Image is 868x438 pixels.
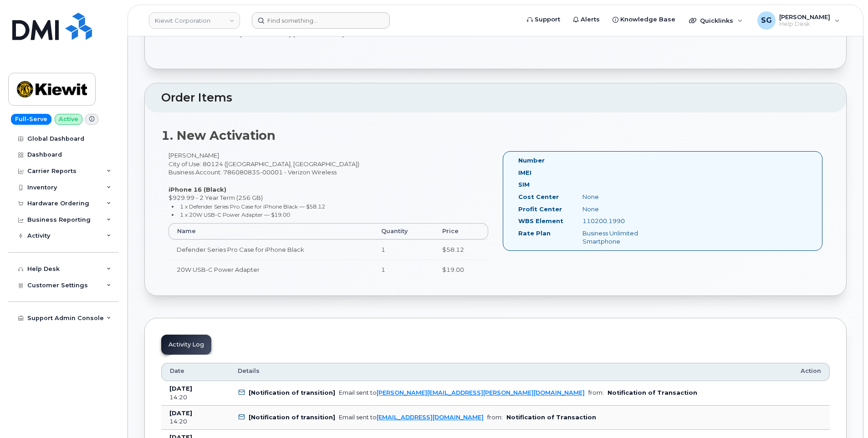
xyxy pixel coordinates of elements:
b: Notification of Transaction [608,389,697,396]
div: 110200.1990 [576,217,666,225]
a: Kiewit Corporation [149,12,240,29]
th: Quantity [373,223,434,239]
span: Help Desk [779,20,830,28]
div: None [576,193,666,201]
label: IMEI [518,168,531,177]
label: Profit Center [518,205,562,214]
span: Details [238,367,260,375]
span: from: [487,414,503,421]
a: Support [521,10,567,29]
small: 1 x 20W USB-C Power Adapter — $19.00 [180,211,290,218]
span: [PERSON_NAME] [779,13,830,20]
label: SIM [518,180,530,189]
div: 14:20 [169,393,221,402]
div: Email sent to [339,389,585,396]
td: $19.00 [434,260,488,280]
div: Business Unlimited Smartphone [576,229,666,246]
td: 20W USB-C Power Adapter [168,260,373,280]
a: Knowledge Base [606,10,682,29]
span: from: [588,389,604,396]
small: 1 x Defender Series Pro Case for iPhone Black — $58.12 [180,203,325,210]
b: [DATE] [169,385,192,392]
td: $58.12 [434,239,488,260]
a: [PERSON_NAME][EMAIL_ADDRESS][PERSON_NAME][DOMAIN_NAME] [377,389,585,396]
b: [DATE] [169,410,192,417]
label: Number [518,156,545,165]
span: Alerts [581,15,600,24]
th: Name [168,223,373,239]
b: [Notification of transition] [249,414,335,421]
span: Support [535,15,560,24]
div: Samaria Gomez [751,11,846,30]
div: Email sent to [339,414,484,421]
strong: 1. New Activation [161,128,276,143]
div: None [576,205,666,214]
label: WBS Element [518,217,563,225]
a: [EMAIL_ADDRESS][DOMAIN_NAME] [377,414,484,421]
b: Notification of Transaction [506,414,596,421]
div: 14:20 [169,418,221,426]
td: Defender Series Pro Case for iPhone Black [168,239,373,260]
input: Find something... [252,12,390,29]
td: 1 [373,239,434,260]
label: Rate Plan [518,229,551,238]
span: SG [761,15,772,26]
span: Knowledge Base [620,15,675,24]
td: 1 [373,260,434,280]
div: Quicklinks [683,11,749,30]
th: Price [434,223,488,239]
th: Action [792,363,830,381]
h2: Order Items [161,92,830,104]
strong: iPhone 16 (Black) [168,186,226,193]
b: [Notification of transition] [249,389,335,396]
span: Date [170,367,184,375]
iframe: Messenger Launcher [828,398,861,431]
span: Quicklinks [700,17,733,24]
div: [PERSON_NAME] City of Use: 80124 ([GEOGRAPHIC_DATA], [GEOGRAPHIC_DATA]) Business Account: 7860808... [161,151,495,287]
a: Alerts [567,10,606,29]
label: Cost Center [518,193,559,201]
